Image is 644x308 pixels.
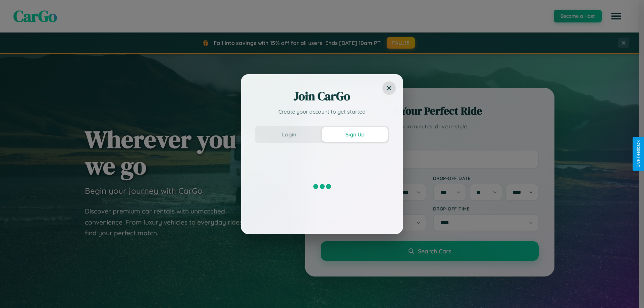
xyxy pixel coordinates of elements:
div: Give Feedback [636,140,641,168]
h2: Join CarGo [255,88,389,104]
button: Login [256,127,322,142]
p: Create your account to get started [255,108,389,116]
button: Sign Up [322,127,388,142]
iframe: Intercom live chat [7,285,23,301]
